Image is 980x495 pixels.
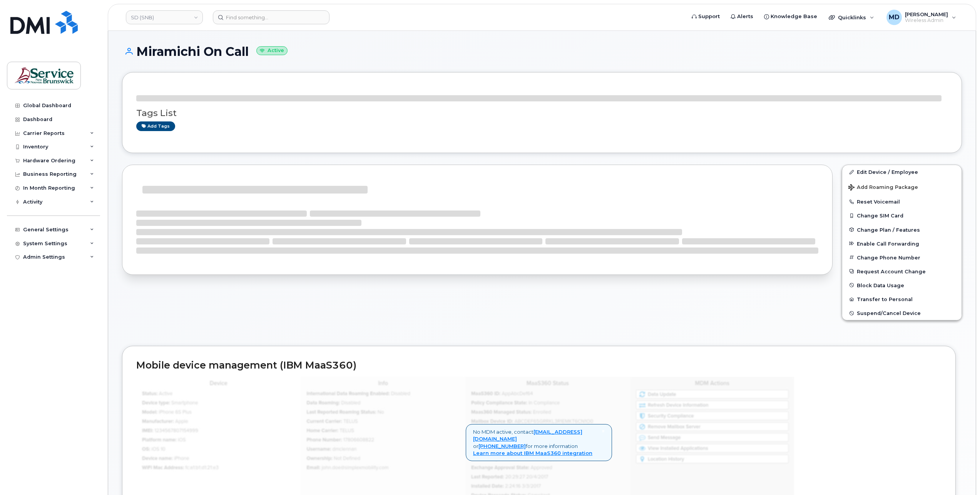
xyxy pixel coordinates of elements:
h1: Miramichi On Call [122,45,962,58]
button: Change Phone Number [842,251,962,264]
span: Suspend/Cancel Device [857,310,921,316]
span: Enable Call Forwarding [857,241,919,246]
button: Suspend/Cancel Device [842,306,962,320]
h2: Mobile device management (IBM MaaS360) [136,360,942,371]
span: Change Plan / Features [857,227,920,232]
button: Transfer to Personal [842,292,962,306]
a: [EMAIL_ADDRESS][DOMAIN_NAME] [473,429,582,442]
button: Reset Voicemail [842,195,962,209]
a: Add tags [136,121,175,131]
button: Change Plan / Features [842,223,962,237]
button: Block Data Usage [842,278,962,292]
button: Add Roaming Package [842,179,962,195]
button: Enable Call Forwarding [842,237,962,251]
a: Learn more about IBM MaaS360 integration [473,450,592,456]
span: × [602,428,605,434]
h3: Tags List [136,108,948,118]
a: Edit Device / Employee [842,165,962,179]
button: Request Account Change [842,264,962,278]
button: Change SIM Card [842,209,962,222]
small: Active [256,46,288,55]
a: [PHONE_NUMBER] [478,443,526,449]
div: No MDM active, contact or for more information [466,424,612,461]
a: Close [602,428,605,434]
span: Add Roaming Package [848,184,918,192]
